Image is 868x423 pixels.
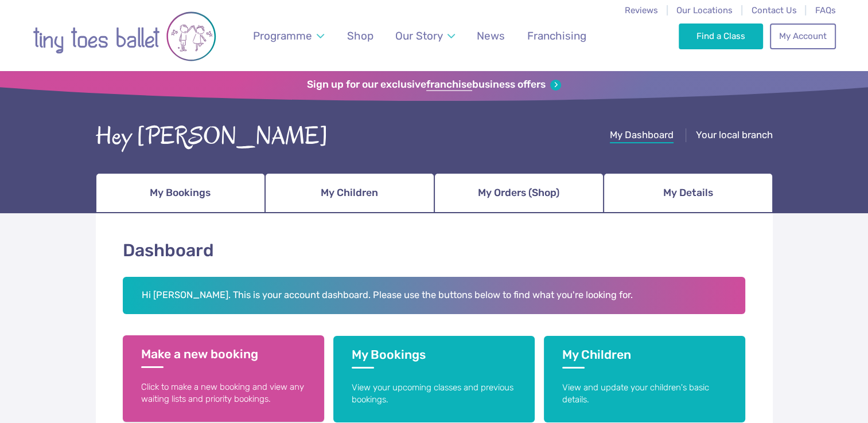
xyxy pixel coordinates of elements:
a: Our Story [390,22,460,49]
a: My Account [770,23,835,49]
span: Programme [253,29,312,42]
a: FAQs [815,5,836,15]
a: Shop [341,22,379,49]
h3: My Children [562,347,727,369]
h3: Make a new booking [141,347,306,368]
a: Sign up for our exclusivefranchisebusiness offers [307,79,561,91]
a: Find a Class [679,23,763,49]
span: Our Story [395,29,443,42]
span: My Bookings [150,183,211,203]
a: My Bookings [96,173,265,213]
a: Make a new booking Click to make a new booking and view any waiting lists and priority bookings. [123,335,324,422]
a: Our Locations [676,5,733,15]
span: News [477,29,505,42]
p: View your upcoming classes and previous bookings. [352,382,516,406]
a: Franchising [521,22,591,49]
a: My Children View and update your children's basic details. [544,336,745,422]
span: Your local branch [696,129,773,140]
a: News [472,22,511,49]
a: My Children [265,173,434,213]
strong: franchise [426,79,472,91]
p: View and update your children's basic details. [562,382,727,406]
div: Hey [PERSON_NAME] [96,119,328,154]
a: Your local branch [696,129,773,143]
h3: My Bookings [352,347,516,369]
p: Click to make a new booking and view any waiting lists and priority bookings. [141,381,306,406]
a: My Bookings View your upcoming classes and previous bookings. [333,336,535,422]
h2: Hi [PERSON_NAME]. This is your account dashboard. Please use the buttons below to find what you'r... [123,277,746,315]
span: My Children [321,183,378,203]
a: Contact Us [751,5,796,15]
span: My Details [663,183,713,203]
span: Shop [347,29,373,42]
span: My Orders (Shop) [478,183,559,203]
a: My Orders (Shop) [434,173,604,213]
h1: Dashboard [123,238,746,263]
span: Franchising [527,29,586,42]
a: Programme [247,22,329,49]
img: tiny toes ballet [33,7,216,65]
a: My Details [604,173,773,213]
a: Reviews [625,5,658,15]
